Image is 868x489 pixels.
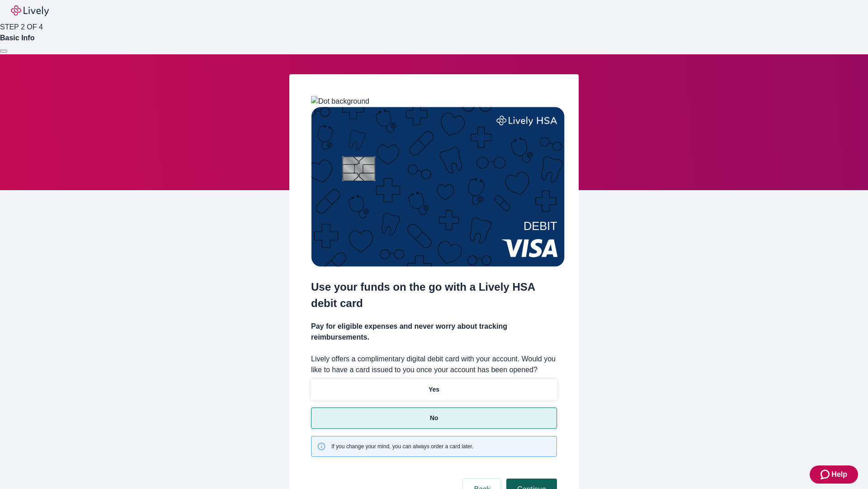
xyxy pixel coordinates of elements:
svg: Zendesk support icon [821,469,831,480]
button: Zendesk support iconHelp [810,465,858,484]
p: No [430,413,439,423]
img: Debit card [311,107,565,267]
h2: Use your funds on the go with a Lively HSA debit card [311,279,557,312]
label: Lively offers a complimentary digital debit card with your account. Would you like to have a card... [311,354,557,375]
button: Yes [311,379,557,400]
span: Help [831,469,847,480]
button: No [311,407,557,429]
p: Yes [429,385,439,394]
h4: Pay for eligible expenses and never worry about tracking reimbursements. [311,321,557,343]
img: Dot background [311,96,369,107]
span: If you change your mind, you can always order a card later. [331,442,473,451]
img: Lively [11,5,49,16]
